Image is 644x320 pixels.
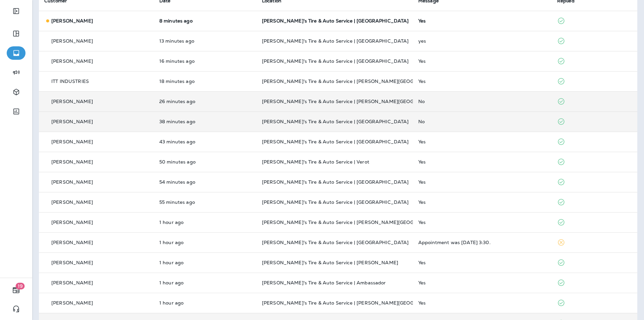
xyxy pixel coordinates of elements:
[159,240,251,245] p: Sep 23, 2025 07:21 AM
[159,139,251,144] p: Sep 23, 2025 07:39 AM
[262,280,386,286] span: [PERSON_NAME]'s Tire & Auto Service | Ambassador
[262,58,409,64] span: [PERSON_NAME]'s Tire & Auto Service | [GEOGRAPHIC_DATA]
[159,220,251,225] p: Sep 23, 2025 07:22 AM
[159,159,251,165] p: Sep 23, 2025 07:33 AM
[262,159,369,165] span: [PERSON_NAME]'s Tire & Auto Service | Verot
[418,79,546,84] div: Yes
[16,283,25,289] span: 19
[418,139,546,144] div: Yes
[51,159,93,165] p: [PERSON_NAME]
[262,18,409,24] span: [PERSON_NAME]'s Tire & Auto Service | [GEOGRAPHIC_DATA]
[262,300,450,306] span: [PERSON_NAME]'s Tire & Auto Service | [PERSON_NAME][GEOGRAPHIC_DATA]
[262,78,450,84] span: [PERSON_NAME]'s Tire & Auto Service | [PERSON_NAME][GEOGRAPHIC_DATA]
[51,280,93,285] p: [PERSON_NAME]
[159,38,251,44] p: Sep 23, 2025 08:09 AM
[262,38,409,44] span: [PERSON_NAME]'s Tire & Auto Service | [GEOGRAPHIC_DATA]
[418,159,546,165] div: Yes
[7,283,25,297] button: 19
[418,240,546,245] div: Appointment was 9/25/25 at 3:30.
[262,119,409,125] span: [PERSON_NAME]'s Tire & Auto Service | [GEOGRAPHIC_DATA]
[159,99,251,104] p: Sep 23, 2025 07:56 AM
[159,199,251,205] p: Sep 23, 2025 07:27 AM
[51,99,93,104] p: [PERSON_NAME]
[418,220,546,225] div: Yes
[262,260,398,266] span: [PERSON_NAME]'s Tire & Auto Service | [PERSON_NAME]
[51,300,93,306] p: [PERSON_NAME]
[262,199,409,205] span: [PERSON_NAME]'s Tire & Auto Service | [GEOGRAPHIC_DATA]
[418,119,546,124] div: No
[51,179,93,185] p: [PERSON_NAME]
[418,99,546,104] div: No
[418,199,546,205] div: Yes
[262,139,409,145] span: [PERSON_NAME]'s Tire & Auto Service | [GEOGRAPHIC_DATA]
[262,219,450,225] span: [PERSON_NAME]'s Tire & Auto Service | [PERSON_NAME][GEOGRAPHIC_DATA]
[7,4,25,18] button: Expand Sidebar
[418,260,546,265] div: Yes
[159,300,251,306] p: Sep 23, 2025 07:14 AM
[159,260,251,265] p: Sep 23, 2025 07:17 AM
[51,220,93,225] p: [PERSON_NAME]
[51,38,93,44] p: [PERSON_NAME]
[159,119,251,124] p: Sep 23, 2025 07:44 AM
[51,119,93,124] p: [PERSON_NAME]
[159,280,251,285] p: Sep 23, 2025 07:14 AM
[418,280,546,285] div: Yes
[51,260,93,265] p: [PERSON_NAME]
[262,98,450,104] span: [PERSON_NAME]'s Tire & Auto Service | [PERSON_NAME][GEOGRAPHIC_DATA]
[51,79,89,84] p: ITT INDUSTRIES
[159,58,251,64] p: Sep 23, 2025 08:06 AM
[51,18,93,24] p: [PERSON_NAME]
[51,139,93,144] p: [PERSON_NAME]
[51,199,93,205] p: [PERSON_NAME]
[159,18,251,24] p: Sep 23, 2025 08:14 AM
[418,179,546,185] div: Yes
[51,58,93,64] p: [PERSON_NAME]
[159,79,251,84] p: Sep 23, 2025 08:04 AM
[262,179,409,185] span: [PERSON_NAME]'s Tire & Auto Service | [GEOGRAPHIC_DATA]
[418,58,546,64] div: Yes
[418,18,546,24] div: Yes
[262,239,409,245] span: [PERSON_NAME]'s Tire & Auto Service | [GEOGRAPHIC_DATA]
[159,179,251,185] p: Sep 23, 2025 07:28 AM
[51,240,93,245] p: [PERSON_NAME]
[418,300,546,306] div: Yes
[418,38,546,44] div: yes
